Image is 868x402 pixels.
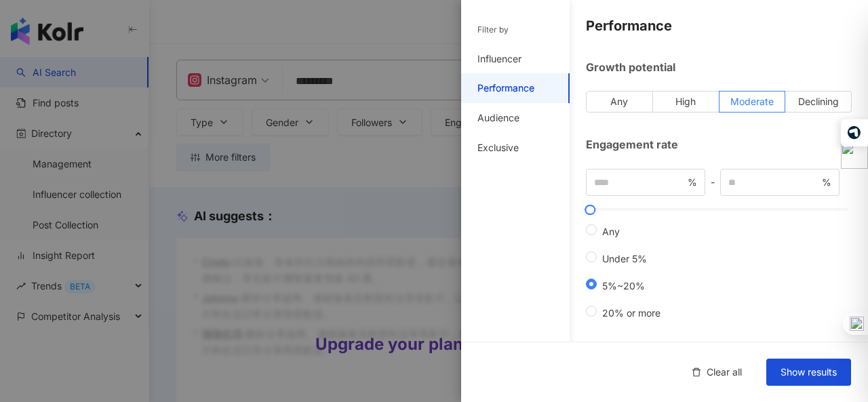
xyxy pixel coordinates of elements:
[586,60,852,75] div: Growth potential
[477,52,521,66] div: Influencer
[597,280,650,292] span: 5%~20%
[164,180,237,197] span: Clear all and close
[597,307,666,319] span: 20% or more
[35,86,253,129] img: ADKq_NZco6Q7wAOwBuy5BCu_Mb2HhSmda_cdUOaEzeTZfFKDnxF7sHU3L99A__8y54yvhpAxPyOmnEiGhZxjC77gOb6JAbUZ5...
[707,367,742,378] span: Clear all
[477,24,509,36] div: Filter by
[798,96,839,107] span: Declining
[100,365,197,379] span: Save as Note in xTiles
[477,141,519,155] div: Exclusive
[822,175,831,190] span: %
[730,96,774,107] span: Moderate
[54,140,98,157] span: Clip more:
[692,367,701,377] span: delete
[781,367,837,378] span: Show results
[56,331,101,348] span: Inbox Panel
[586,16,852,35] h4: Performance
[477,81,534,95] div: Performance
[850,317,864,331] img: one_i.png
[610,96,628,107] span: Any
[477,111,519,125] div: Audience
[766,359,851,386] button: Show results
[688,175,697,190] span: %
[678,359,755,386] button: Clear all
[586,137,852,152] div: Engagement rate
[64,18,89,29] span: xTiles
[597,253,652,264] span: Under 5%
[34,314,245,329] div: Destination
[597,226,625,237] span: Any
[675,96,696,107] span: High
[705,174,720,190] span: -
